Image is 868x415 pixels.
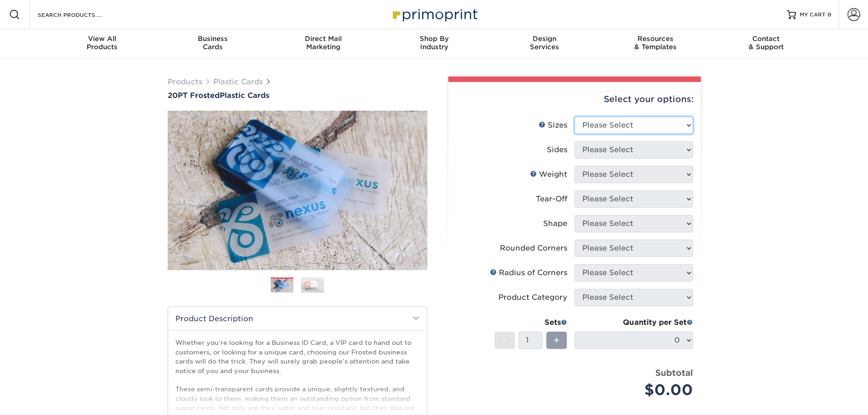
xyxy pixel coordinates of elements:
[600,35,711,43] span: Resources
[168,91,220,100] span: 20PT Frosted
[711,35,822,51] div: & Support
[554,333,560,347] span: +
[600,29,711,58] a: Resources& Templates
[168,91,427,100] a: 20PT FrostedPlastic Cards
[581,379,693,401] div: $0.00
[655,368,693,378] strong: Subtotal
[536,194,567,205] div: Tear-Off
[530,169,567,180] div: Weight
[47,29,158,58] a: View AllProducts
[711,29,822,58] a: Contact& Support
[800,11,826,19] span: MY CART
[575,317,693,328] div: Quantity per Set
[539,120,567,131] div: Sizes
[489,29,600,58] a: DesignServices
[500,243,567,254] div: Rounded Corners
[2,387,77,412] iframe: Google Customer Reviews
[271,278,293,294] img: Plastic Cards 01
[268,35,379,51] div: Marketing
[489,35,600,43] span: Design
[168,77,202,86] a: Products
[168,101,427,280] img: 20PT Frosted 01
[268,35,379,43] span: Direct Mail
[543,218,567,229] div: Shape
[168,91,427,100] h1: Plastic Cards
[301,277,324,293] img: Plastic Cards 02
[157,29,268,58] a: BusinessCards
[157,35,268,43] span: Business
[827,11,832,18] span: 0
[547,144,567,155] div: Sides
[489,35,600,51] div: Services
[37,9,126,20] input: SEARCH PRODUCTS.....
[379,29,489,58] a: Shop ByIndustry
[600,35,711,51] div: & Templates
[389,5,480,24] img: Primoprint
[494,317,567,328] div: Sets
[379,35,489,43] span: Shop By
[379,35,489,51] div: Industry
[490,267,567,278] div: Radius of Corners
[268,29,379,58] a: Direct MailMarketing
[456,82,693,117] div: Select your options:
[711,35,822,43] span: Contact
[47,35,158,43] span: View All
[503,333,507,347] span: -
[498,292,567,303] div: Product Category
[157,35,268,51] div: Cards
[213,77,263,86] a: Plastic Cards
[47,35,158,51] div: Products
[168,307,427,330] h2: Product Description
